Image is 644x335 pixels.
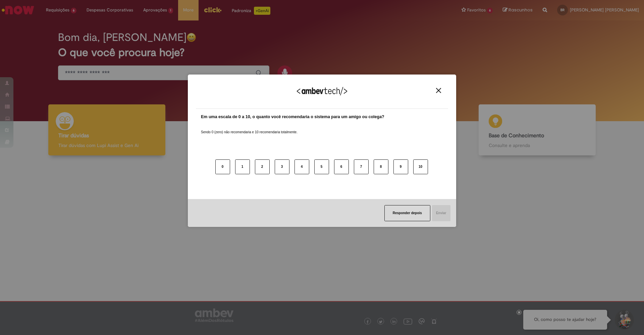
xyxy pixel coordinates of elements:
button: Responder depois [384,205,430,221]
button: 0 [215,159,230,174]
button: 8 [374,159,388,174]
button: 2 [255,159,270,174]
label: Em uma escala de 0 a 10, o quanto você recomendaria o sistema para um amigo ou colega? [201,114,384,120]
button: 10 [413,159,428,174]
img: Logo Ambevtech [297,87,347,95]
button: 3 [275,159,289,174]
button: 6 [334,159,349,174]
label: Sendo 0 (zero) não recomendaria e 10 recomendaria totalmente. [201,122,298,135]
button: 7 [354,159,369,174]
button: 1 [235,159,250,174]
button: 4 [294,159,309,174]
button: 9 [393,159,408,174]
img: Close [436,88,441,93]
button: Close [434,88,443,93]
button: 5 [314,159,329,174]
